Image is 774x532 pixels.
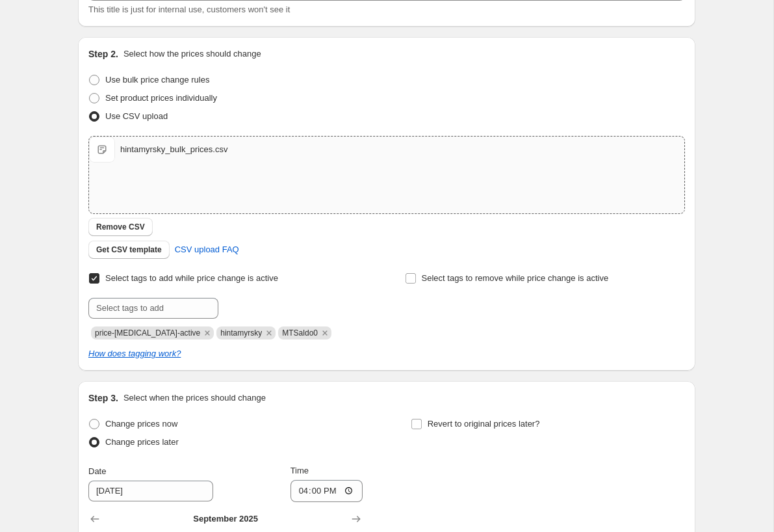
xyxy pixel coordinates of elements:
a: How does tagging work? [88,349,181,358]
button: Remove price-change-job-active [201,327,213,339]
button: Remove CSV [88,218,153,236]
input: 9/9/2025 [88,481,213,501]
span: Revert to original prices later? [428,419,540,429]
span: price-change-job-active [95,328,200,338]
button: Show previous month, August 2025 [86,510,104,528]
h2: Step 2. [88,47,118,60]
span: hintamyrsky [220,328,262,338]
h2: Step 3. [88,392,118,405]
span: Time [290,466,309,475]
div: hintamyrsky_bulk_prices.csv [120,143,227,156]
span: Get CSV template [96,245,162,255]
span: Change prices later [105,437,179,447]
span: Use bulk price change rules [105,75,209,85]
span: MTSaldo0 [282,328,318,338]
input: 12:00 [290,480,363,502]
p: Select when the prices should change [123,392,266,405]
button: Get CSV template [88,241,170,259]
p: Select how the prices should change [123,47,261,60]
span: Change prices now [105,419,177,429]
span: This title is just for internal use, customers won't see it [88,5,290,14]
input: Select tags to add [88,298,218,319]
span: Date [88,466,106,476]
span: Use CSV upload [105,111,168,121]
span: Set product prices individually [105,93,217,103]
button: Remove hintamyrsky [263,327,275,339]
a: CSV upload FAQ [167,239,247,260]
button: Show next month, October 2025 [347,510,365,528]
span: Select tags to add while price change is active [105,273,278,283]
button: Remove MTSaldo0 [319,327,331,339]
span: Select tags to remove while price change is active [422,273,609,283]
span: Remove CSV [96,222,145,232]
span: CSV upload FAQ [175,243,239,256]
